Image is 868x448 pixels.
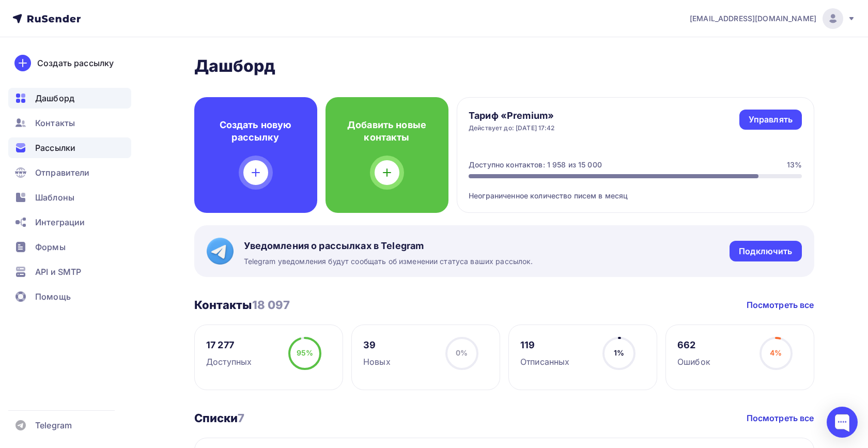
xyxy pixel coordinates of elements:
[747,299,814,311] a: Посмотреть все
[252,298,290,312] span: 18 097
[677,356,710,368] div: Ошибок
[690,8,856,29] a: [EMAIL_ADDRESS][DOMAIN_NAME]
[211,119,301,144] h4: Создать новую рассылку
[614,348,624,357] span: 1%
[8,113,131,133] a: Контакты
[35,142,75,154] span: Рассылки
[194,298,290,312] h3: Контакты
[8,187,131,208] a: Шаблоны
[770,348,782,357] span: 4%
[206,356,252,368] div: Доступных
[469,160,602,170] div: Доступно контактов: 1 958 из 15 000
[206,339,252,351] div: 17 277
[8,162,131,183] a: Отправители
[194,411,245,425] h3: Списки
[469,110,555,122] h4: Тариф «Premium»
[342,119,432,144] h4: Добавить новые контакты
[35,241,66,253] span: Формы
[520,356,569,368] div: Отписанных
[8,88,131,109] a: Дашборд
[35,266,81,278] span: API и SMTP
[35,216,85,228] span: Интеграции
[739,245,792,257] div: Подключить
[677,339,710,351] div: 662
[194,56,814,76] h2: Дашборд
[35,419,72,431] span: Telegram
[35,290,71,303] span: Помощь
[238,411,244,425] span: 7
[363,339,391,351] div: 39
[469,178,802,201] div: Неограниченное количество писем в месяц
[244,240,533,252] span: Уведомления о рассылках в Telegram
[35,191,74,204] span: Шаблоны
[8,137,131,158] a: Рассылки
[520,339,569,351] div: 119
[749,114,793,126] div: Управлять
[469,124,555,132] div: Действует до: [DATE] 17:42
[8,237,131,257] a: Формы
[787,160,802,170] div: 13%
[37,57,114,69] div: Создать рассылку
[297,348,313,357] span: 95%
[690,13,816,24] span: [EMAIL_ADDRESS][DOMAIN_NAME]
[363,356,391,368] div: Новых
[35,166,90,179] span: Отправители
[35,92,74,104] span: Дашборд
[747,412,814,424] a: Посмотреть все
[244,256,533,267] span: Telegram уведомления будут сообщать об изменении статуса ваших рассылок.
[35,117,75,129] span: Контакты
[456,348,468,357] span: 0%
